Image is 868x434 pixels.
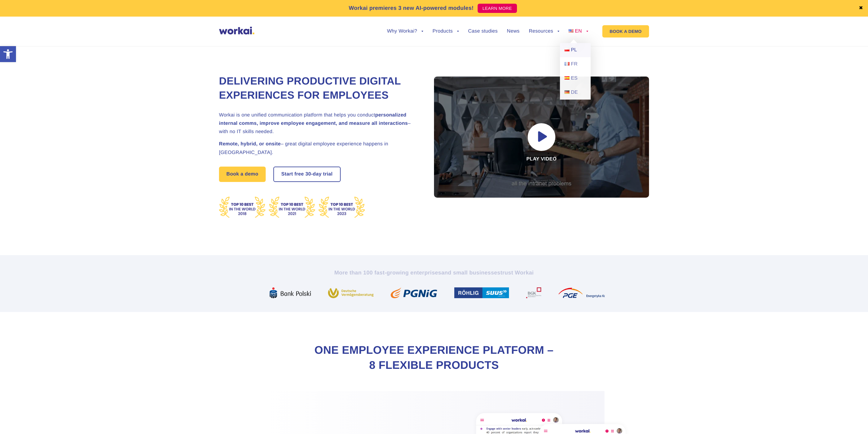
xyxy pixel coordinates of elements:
[219,141,281,147] strong: Remote, hybrid, or onsite
[219,74,419,103] h1: Delivering Productive Digital Experiences for Employees
[560,85,591,100] a: DE
[571,76,578,81] span: ES
[387,29,423,34] a: Why Workai?
[311,343,557,373] h2: One Employee Experience Platform – 8 flexible products
[575,29,582,34] span: EN
[529,29,559,34] a: Resources
[219,140,419,156] h2: – great digital employee experience happens in [GEOGRAPHIC_DATA].
[571,47,577,53] span: PL
[560,71,591,85] a: ES
[602,25,649,37] a: BOOK A DEMO
[571,61,578,67] span: FR
[434,77,649,198] div: Play video
[264,269,604,276] h2: More than 100 fast-growing enterprises trust Workai
[468,29,498,34] a: Case studies
[859,6,863,11] a: ✖
[274,167,340,181] a: Start free30-daytrial
[571,90,578,95] span: DE
[432,29,459,34] a: Products
[441,270,500,276] i: and small businesses
[3,381,169,431] iframe: Popup CTA
[305,172,322,177] i: 30-day
[219,167,266,182] a: Book a demo
[349,4,474,12] p: Workai premieres 3 new AI-powered modules!
[478,4,517,13] a: LEARN MORE
[507,29,519,34] a: News
[560,57,591,71] a: FR
[560,43,591,57] a: PL
[219,111,419,136] h2: Workai is one unified communication platform that helps you conduct – with no IT skills needed.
